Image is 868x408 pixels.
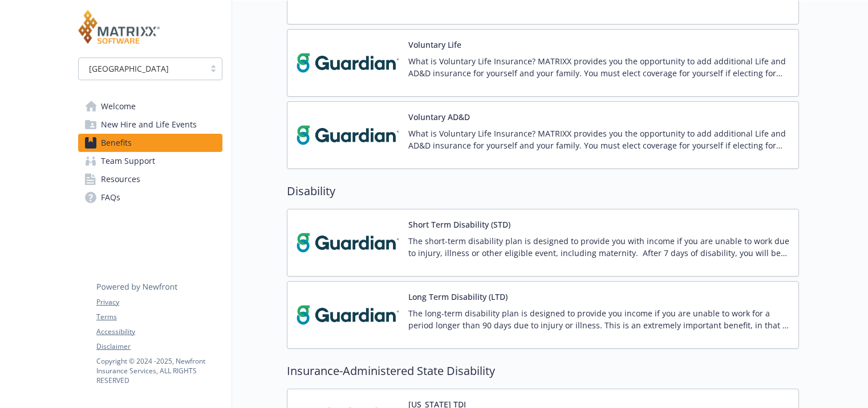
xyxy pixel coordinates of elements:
a: Resources [78,170,222,188]
a: New Hire and Life Events [78,116,222,134]
span: [GEOGRAPHIC_DATA] [84,63,199,75]
span: [GEOGRAPHIC_DATA] [89,63,169,75]
p: The long-term disability plan is designed to provide you income if you are unable to work for a p... [408,307,789,331]
img: Guardian carrier logo [297,291,399,339]
button: Voluntary Life [408,39,461,51]
button: Long Term Disability (LTD) [408,291,508,303]
img: Guardian carrier logo [297,39,399,87]
button: Voluntary AD&D [408,111,470,123]
button: Short Term Disability (STD) [408,219,510,230]
a: Benefits [78,134,222,152]
h2: Insurance-Administered State Disability [287,362,799,380]
a: Privacy [96,297,222,307]
a: FAQs [78,188,222,207]
p: Copyright © 2024 - 2025 , Newfront Insurance Services, ALL RIGHTS RESERVED [96,356,222,385]
img: Guardian carrier logo [297,219,399,267]
span: Benefits [101,134,132,152]
span: Resources [101,170,140,188]
span: Welcome [101,97,136,116]
a: Terms [96,312,222,322]
img: Guardian carrier logo [297,111,399,159]
p: What is Voluntary Life Insurance? MATRIXX provides you the opportunity to add additional Life and... [408,55,789,79]
a: Disclaimer [96,341,222,352]
a: Welcome [78,97,222,116]
a: Team Support [78,152,222,170]
span: New Hire and Life Events [101,116,197,134]
h2: Disability [287,183,799,200]
a: Accessibility [96,327,222,337]
span: FAQs [101,188,120,207]
span: Team Support [101,152,155,170]
p: What is Voluntary Life Insurance? MATRIXX provides you the opportunity to add additional Life and... [408,127,789,151]
p: The short-term disability plan is designed to provide you with income if you are unable to work d... [408,235,789,259]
